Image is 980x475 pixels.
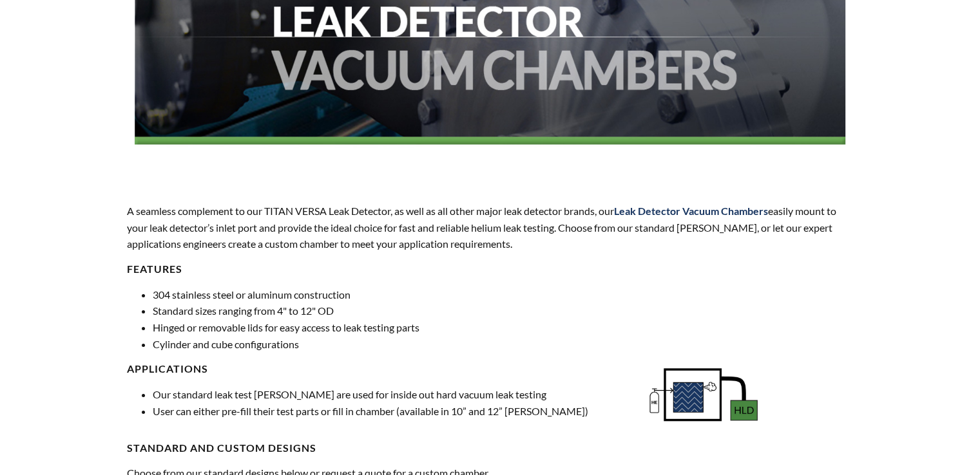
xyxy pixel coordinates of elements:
[153,403,635,420] li: User can either pre-fill their test parts or fill in chamber (available in 10” and 12” [PERSON_NA...
[127,362,635,376] h4: Applications
[645,362,762,427] img: Methods_Graphics_Hard_Vacuum_Inside-out_-_CROPPED.jpg
[153,336,854,353] li: Cylinder and cube configurations
[127,263,854,276] h4: Features
[127,442,316,454] strong: STANDARD AND CUSTOM DESIGNS
[153,303,854,319] li: Standard sizes ranging from 4" to 12" OD
[614,205,768,217] strong: Leak Detector Vacuum Chambers
[153,319,854,336] li: Hinged or removable lids for easy access to leak testing parts
[127,203,854,252] p: A seamless complement to our TITAN VERSA Leak Detector, as well as all other major leak detector ...
[153,386,635,403] li: Our standard leak test [PERSON_NAME] are used for inside out hard vacuum leak testing
[153,286,854,303] li: 304 stainless steel or aluminum construction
